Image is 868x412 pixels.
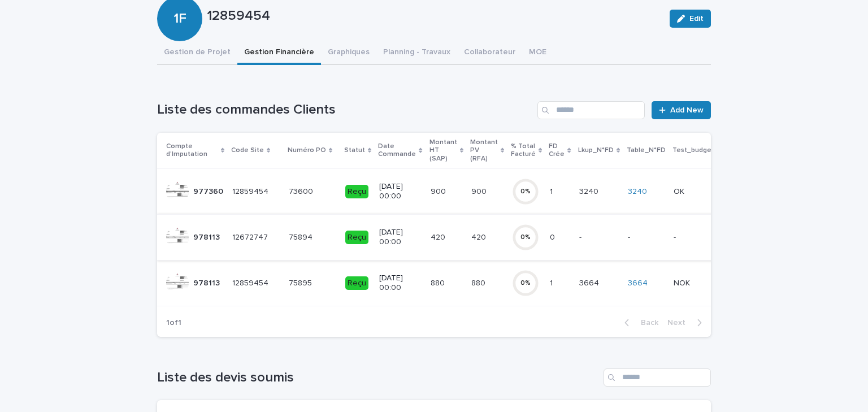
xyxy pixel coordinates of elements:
[193,276,222,288] p: 978113
[628,187,647,197] a: 3240
[345,185,368,199] div: Reçu
[431,185,448,197] p: 900
[652,101,711,119] a: Add New
[379,228,421,247] p: [DATE] 00:00
[157,260,748,306] tr: 978113978113 1285945412859454 7589575895 Reçu[DATE] 00:00880880 880880 0%11 36643664 3664 NOKNOK
[193,185,225,197] p: 977360
[344,144,365,157] p: Statut
[157,41,237,65] button: Gestion de Projet
[166,140,218,161] p: Compte d'Imputation
[378,140,416,161] p: Date Commande
[663,318,711,328] button: Next
[670,106,704,114] span: Add New
[379,274,421,293] p: [DATE] 00:00
[550,231,557,242] p: 0
[379,182,421,201] p: [DATE] 00:00
[289,185,315,197] p: 73600
[578,144,614,157] p: Lkup_N°FD
[157,214,748,260] tr: 978113978113 1267274712672747 7589475894 Reçu[DATE] 00:00420420 420420 0%00 -- ---
[429,136,457,165] p: Montant HT (SAP)
[674,185,687,197] p: OK
[470,136,498,165] p: Montant PV (RFA)
[457,41,522,65] button: Collaborateur
[512,233,539,241] div: 0 %
[537,101,645,119] input: Search
[345,231,368,245] div: Reçu
[321,41,376,65] button: Graphiques
[512,279,539,287] div: 0 %
[193,231,222,242] p: 978113
[471,185,489,197] p: 900
[232,276,271,288] p: 12859454
[579,276,601,288] p: 3664
[672,144,714,157] p: Test_budget
[511,140,536,161] p: % Total Facturé
[231,144,264,157] p: Code Site
[674,276,692,288] p: NOK
[628,279,648,288] a: 3664
[604,368,711,387] input: Search
[232,231,270,242] p: 12672747
[289,276,314,288] p: 75895
[232,185,271,197] p: 12859454
[550,276,555,288] p: 1
[471,276,488,288] p: 880
[157,309,190,337] p: 1 of 1
[431,276,447,288] p: 880
[549,140,565,161] p: FD Crée
[237,41,321,65] button: Gestion Financière
[579,185,601,197] p: 3240
[376,41,457,65] button: Planning - Travaux
[522,41,553,65] button: MOE
[634,319,658,327] span: Back
[157,168,748,214] tr: 977360977360 1285945412859454 7360073600 Reçu[DATE] 00:00900900 900900 0%11 32403240 3240 OKOK
[627,144,666,157] p: Table_N°FD
[674,231,678,242] p: -
[288,144,326,157] p: Numéro PO
[550,185,555,197] p: 1
[628,233,665,242] p: -
[207,8,661,24] p: 12859454
[615,318,663,328] button: Back
[289,231,315,242] p: 75894
[667,319,692,327] span: Next
[689,15,704,23] span: Edit
[471,231,488,242] p: 420
[670,10,711,28] button: Edit
[157,370,599,386] h1: Liste des devis soumis
[431,231,448,242] p: 420
[579,231,584,242] p: -
[512,188,539,196] div: 0 %
[345,276,368,290] div: Reçu
[157,102,533,118] h1: Liste des commandes Clients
